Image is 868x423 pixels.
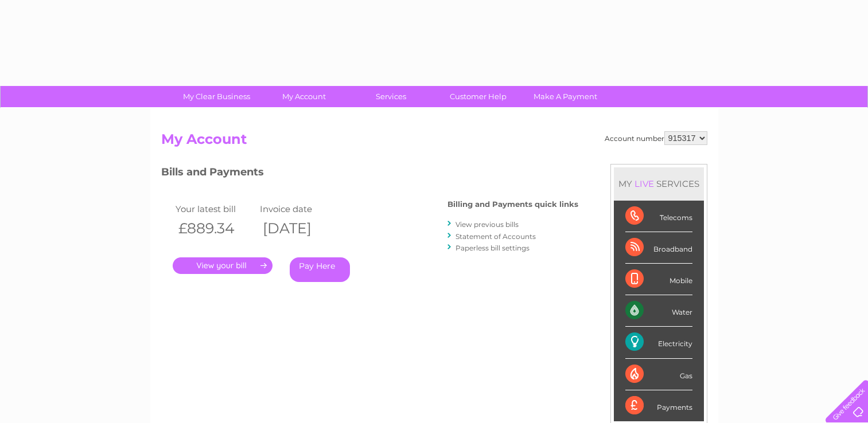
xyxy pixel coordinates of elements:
[625,295,692,327] div: Water
[625,232,692,264] div: Broadband
[614,167,704,200] div: MY SERVICES
[344,86,438,107] a: Services
[173,201,258,217] td: Your latest bill
[456,244,530,252] a: Paperless bill settings
[632,178,656,189] div: LIVE
[625,359,692,390] div: Gas
[257,201,342,217] td: Invoice date
[447,200,578,209] h4: Billing and Payments quick links
[161,131,707,153] h2: My Account
[169,86,264,107] a: My Clear Business
[161,164,578,184] h3: Bills and Payments
[625,264,692,295] div: Mobile
[456,220,519,229] a: View previous bills
[257,217,342,240] th: [DATE]
[256,86,351,107] a: My Account
[625,390,692,421] div: Payments
[290,257,350,282] a: Pay Here
[431,86,526,107] a: Customer Help
[625,201,692,232] div: Telecoms
[173,257,273,274] a: .
[173,217,258,240] th: £889.34
[605,131,707,145] div: Account number
[518,86,613,107] a: Make A Payment
[456,232,536,241] a: Statement of Accounts
[625,327,692,358] div: Electricity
